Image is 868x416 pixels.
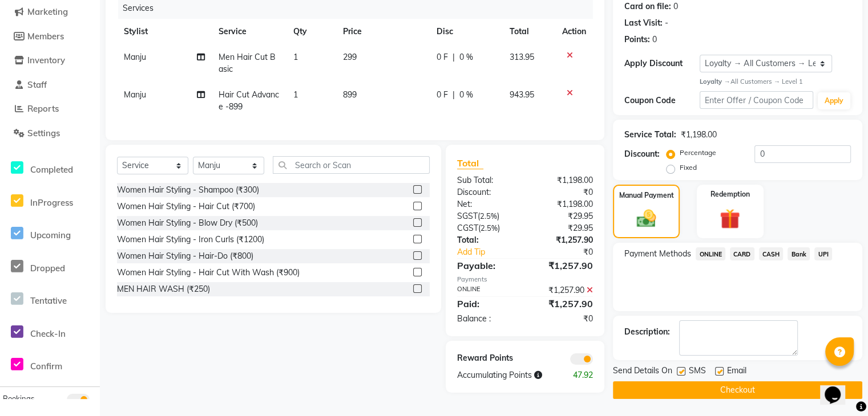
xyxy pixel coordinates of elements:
[117,184,259,196] div: Women Hair Styling - Shampoo (₹300)
[3,54,97,67] a: Inventory
[525,313,601,325] div: ₹0
[30,263,65,274] span: Dropped
[449,259,525,272] div: Payable:
[673,1,678,13] div: 0
[457,157,483,169] span: Total
[730,247,754,260] span: CARD
[525,210,601,222] div: ₹29.95
[117,250,253,262] div: Women Hair Styling - Hair-Do (₹800)
[457,223,478,233] span: CGST
[30,361,62,372] span: Confirm
[27,128,60,138] span: Settings
[30,197,73,208] span: InProgress
[689,365,706,379] span: SMS
[759,247,784,260] span: CASH
[3,79,97,92] a: Staff
[449,186,525,198] div: Discount:
[437,51,448,63] span: 0 F
[680,162,697,173] label: Fixed
[613,381,862,399] button: Checkout
[30,328,66,339] span: Check-In
[343,89,357,100] span: 899
[503,19,555,44] th: Total
[27,79,47,90] span: Staff
[27,6,68,17] span: Marketing
[459,89,473,101] span: 0 %
[124,89,146,100] span: Manju
[696,247,725,260] span: ONLINE
[459,51,473,63] span: 0 %
[30,164,73,175] span: Completed
[293,52,298,62] span: 1
[117,217,258,229] div: Women Hair Styling - Blow Dry (₹500)
[624,148,660,160] div: Discount:
[525,174,601,186] div: ₹1,198.00
[525,234,601,246] div: ₹1,257.90
[481,223,498,233] span: 2.5%
[624,326,670,338] div: Description:
[624,248,691,260] span: Payment Methods
[700,78,730,85] strong: Loyalty →
[449,369,563,381] div: Accumulating Points
[449,174,525,186] div: Sub Total:
[525,198,601,210] div: ₹1,198.00
[681,129,717,141] div: ₹1,198.00
[430,19,503,44] th: Disc
[538,246,601,258] div: ₹0
[293,89,298,100] span: 1
[449,284,525,296] div: ONLINE
[727,365,746,379] span: Email
[525,284,601,296] div: ₹1,257.90
[525,259,601,272] div: ₹1,257.90
[453,51,455,63] span: |
[449,313,525,325] div: Balance :
[219,89,279,112] span: Hair Cut Advance -899
[510,89,534,100] span: 943.95
[437,89,448,101] span: 0 F
[212,19,286,44] th: Service
[30,295,67,306] span: Tentative
[680,148,716,158] label: Percentage
[525,297,601,311] div: ₹1,257.90
[449,222,525,234] div: ( )
[453,89,455,101] span: |
[449,352,525,365] div: Reward Points
[27,31,64,42] span: Members
[624,34,650,46] div: Points:
[117,234,264,246] div: Women Hair Styling - Iron Curls (₹1200)
[525,222,601,234] div: ₹29.95
[3,30,97,43] a: Members
[525,186,601,198] div: ₹0
[652,34,657,46] div: 0
[449,297,525,311] div: Paid:
[700,77,851,87] div: All Customers → Level 1
[563,369,601,381] div: 47.92
[30,230,71,240] span: Upcoming
[510,52,534,62] span: 313.95
[3,6,97,19] a: Marketing
[457,275,593,284] div: Payments
[788,247,810,260] span: Bank
[3,394,34,403] span: Bookings
[710,189,750,199] label: Redemption
[449,246,538,258] a: Add Tip
[818,92,850,109] button: Apply
[613,365,672,379] span: Send Details On
[624,1,671,13] div: Card on file:
[117,201,255,213] div: Women Hair Styling - Hair Cut (₹700)
[555,19,593,44] th: Action
[3,103,97,116] a: Reports
[27,55,65,66] span: Inventory
[624,58,700,70] div: Apply Discount
[457,211,478,221] span: SGST
[814,247,832,260] span: UPI
[124,52,146,62] span: Manju
[286,19,336,44] th: Qty
[117,283,210,295] div: MEN HAIR WASH (₹250)
[480,211,497,221] span: 2.5%
[619,190,673,201] label: Manual Payment
[449,234,525,246] div: Total:
[27,103,59,114] span: Reports
[700,91,813,109] input: Enter Offer / Coupon Code
[631,207,662,230] img: _cash.svg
